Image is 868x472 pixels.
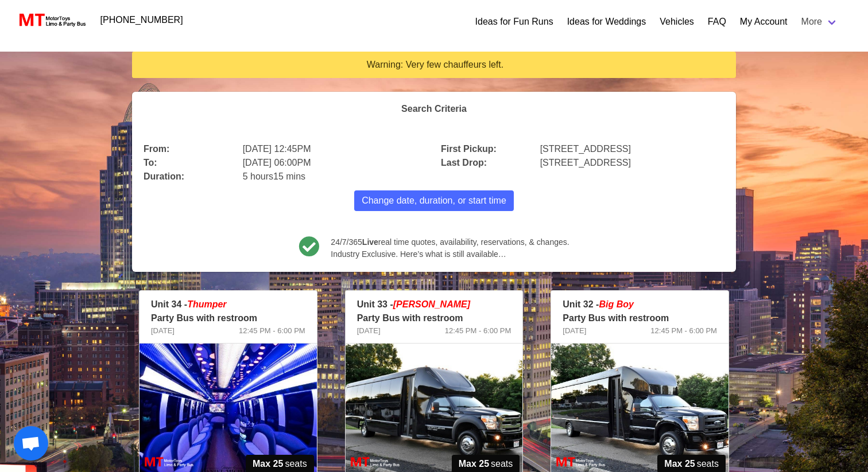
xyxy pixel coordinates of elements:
span: [DATE] [151,325,175,337]
span: 12:45 PM - 6:00 PM [239,325,305,337]
p: Party Bus with restroom [563,311,717,325]
img: MotorToys Logo [16,12,87,28]
p: Unit 33 - [357,298,511,311]
p: Unit 34 - [151,298,305,311]
div: 5 hours [236,163,434,184]
b: To: [144,158,157,167]
a: My Account [740,15,788,29]
button: Change date, duration, or start time [354,190,514,211]
span: 12:45 PM - 6:00 PM [445,325,511,337]
b: Duration: [144,171,184,181]
p: Unit 32 - [563,298,717,311]
div: Warning: Very few chauffeurs left. [141,58,729,71]
div: [STREET_ADDRESS] [533,135,731,156]
strong: Max 25 [459,457,489,471]
b: Live [362,237,378,247]
h4: Search Criteria [144,103,724,114]
span: [DATE] [357,325,381,337]
span: [DATE] [563,325,586,337]
strong: Max 25 [664,457,695,471]
a: Ideas for Fun Runs [475,15,553,29]
a: Vehicles [660,15,694,29]
div: [DATE] 12:45PM [236,135,434,156]
span: 24/7/365 real time quotes, availability, reservations, & changes. [331,236,569,248]
em: [PERSON_NAME] [393,299,470,309]
b: First Pickup: [441,144,497,154]
p: Party Bus with restroom [151,311,305,325]
a: [PHONE_NUMBER] [94,9,190,32]
b: Last Drop: [441,158,487,167]
strong: Max 25 [253,457,283,471]
b: From: [144,144,169,154]
span: Change date, duration, or start time [362,194,506,208]
span: 12:45 PM - 6:00 PM [650,325,717,337]
span: 15 mins [273,171,305,181]
a: Ideas for Weddings [567,15,646,29]
em: Big Boy [599,299,633,309]
div: [STREET_ADDRESS] [533,149,731,170]
div: [DATE] 06:00PM [236,149,434,170]
a: FAQ [708,15,726,29]
em: Thumper [187,299,226,309]
div: Open chat [14,426,48,461]
a: More [795,10,845,33]
span: Industry Exclusive. Here’s what is still available… [331,248,569,260]
p: Party Bus with restroom [357,311,511,325]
